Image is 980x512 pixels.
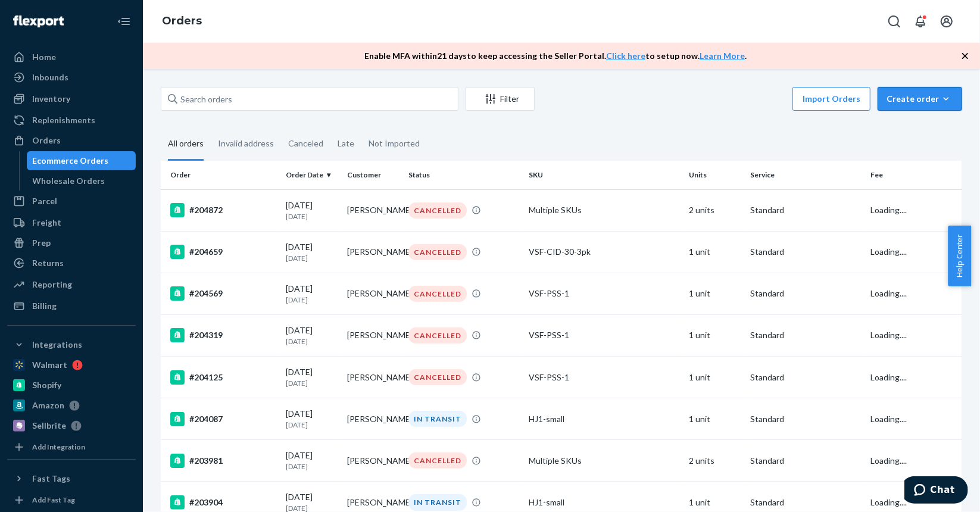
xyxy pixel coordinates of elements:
div: #203904 [170,495,276,510]
div: Walmart [32,359,67,371]
div: Reporting [32,279,72,291]
td: Loading.... [866,357,962,398]
div: Add Integration [32,442,85,452]
p: Enable MFA within 21 days to keep accessing the Seller Portal. to setup now. . [364,50,747,62]
div: Not Imported [369,128,420,159]
td: Loading.... [866,189,962,231]
button: Integrations [7,335,136,354]
td: Loading.... [866,398,962,440]
div: HJ1-small [529,497,679,508]
a: Sellbrite [7,416,136,435]
div: [DATE] [286,449,338,472]
p: Standard [751,288,862,299]
div: CANCELLED [408,202,467,218]
div: Returns [32,257,64,269]
div: Billing [32,300,57,312]
td: 1 unit [684,314,745,356]
td: 1 unit [684,357,745,398]
div: All orders [168,128,204,161]
div: CANCELLED [408,286,467,302]
div: Fast Tags [32,473,70,485]
p: Standard [751,246,862,258]
div: #204659 [170,245,276,259]
a: Add Integration [7,440,136,454]
button: Open Search Box [882,10,906,33]
td: Multiple SKUs [524,440,684,482]
div: VSF-PSS-1 [529,371,679,383]
p: [DATE] [286,211,338,221]
button: Create order [878,87,962,111]
div: Inbounds [32,71,68,83]
div: VSF-PSS-1 [529,288,679,299]
p: [DATE] [286,253,338,263]
p: Standard [751,204,862,216]
a: Ecommerce Orders [27,151,136,170]
a: Returns [7,254,136,273]
div: Home [32,51,56,63]
div: [DATE] [286,283,338,305]
th: Order [161,161,281,189]
div: HJ1-small [529,413,679,425]
div: [DATE] [286,408,338,430]
th: Status [404,161,524,189]
td: Loading.... [866,314,962,356]
p: Standard [751,455,862,467]
button: Close Navigation [112,10,136,33]
div: Replenishments [32,114,95,126]
a: Reporting [7,275,136,294]
a: Parcel [7,192,136,211]
div: [DATE] [286,324,338,346]
td: [PERSON_NAME] [342,398,404,440]
a: Add Fast Tag [7,493,136,507]
button: Fast Tags [7,469,136,488]
th: Service [746,161,866,189]
div: Sellbrite [32,420,66,432]
a: Replenishments [7,111,136,130]
td: Loading.... [866,231,962,273]
div: Add Fast Tag [32,495,75,505]
div: Integrations [32,339,82,351]
div: #204872 [170,203,276,217]
th: Fee [866,161,962,189]
div: IN TRANSIT [408,411,467,427]
div: Ecommerce Orders [33,155,109,167]
p: Standard [751,329,862,341]
button: Help Center [948,226,971,286]
a: Walmart [7,355,136,374]
div: Late [338,128,354,159]
div: VSF-PSS-1 [529,329,679,341]
button: Filter [466,87,535,111]
a: Orders [162,14,202,27]
a: Shopify [7,376,136,395]
td: Loading.... [866,440,962,482]
div: Prep [32,237,51,249]
div: Filter [466,93,534,105]
button: Open account menu [935,10,959,33]
div: Shopify [32,379,61,391]
div: #204125 [170,370,276,385]
td: [PERSON_NAME] [342,357,404,398]
a: Prep [7,233,136,252]
button: Open notifications [909,10,932,33]
div: CANCELLED [408,327,467,344]
a: Inbounds [7,68,136,87]
p: Standard [751,413,862,425]
td: [PERSON_NAME] [342,440,404,482]
a: Amazon [7,396,136,415]
td: Loading.... [866,273,962,314]
img: Flexport logo [13,15,64,27]
a: Orders [7,131,136,150]
div: [DATE] [286,241,338,263]
a: Home [7,48,136,67]
div: IN TRANSIT [408,494,467,510]
div: Wholesale Orders [33,175,105,187]
td: [PERSON_NAME] [342,231,404,273]
th: SKU [524,161,684,189]
a: Wholesale Orders [27,171,136,191]
p: Standard [751,371,862,383]
div: Parcel [32,195,57,207]
button: Import Orders [792,87,870,111]
td: [PERSON_NAME] [342,314,404,356]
